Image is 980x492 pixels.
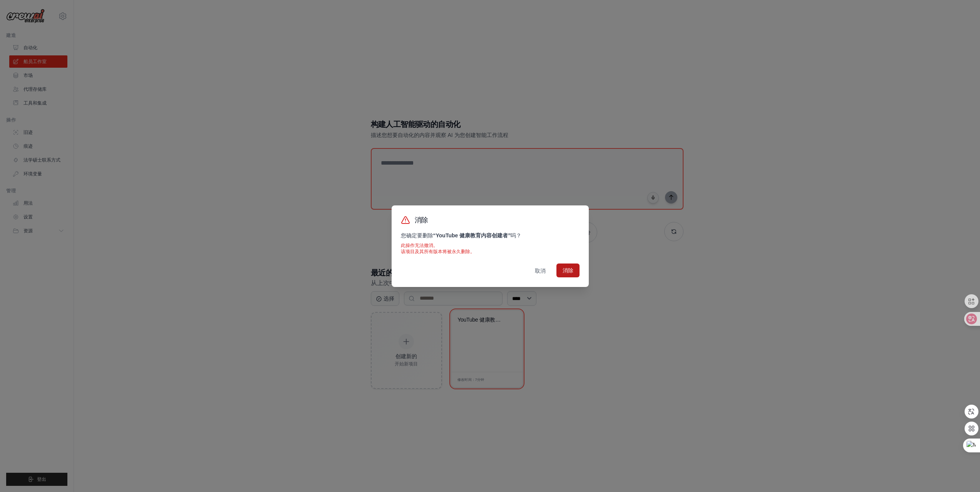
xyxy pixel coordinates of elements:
button: 取消 [529,264,552,278]
font: 吗？ [511,232,521,238]
font: “ [433,232,436,238]
font: ” [508,232,511,238]
font: 此操作无法撤消。 [401,243,438,248]
font: 您确定要删除 [401,232,433,238]
font: 取消 [535,268,546,274]
font: YouTube 健康教育内容创建者 [436,232,508,238]
font: 该项目及其所有版本将被永久删除。 [401,249,475,254]
font: 消除 [563,267,573,274]
button: 消除 [556,264,580,277]
font: 消除 [415,216,428,224]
